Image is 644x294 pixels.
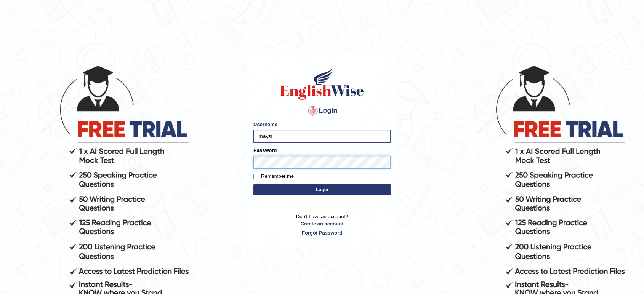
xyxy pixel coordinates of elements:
[253,184,391,195] button: Login
[279,67,365,101] img: Logo of English Wise sign in for intelligent practice with AI
[253,173,294,180] label: Remember me
[253,121,277,128] label: Username
[253,105,391,117] h4: Login
[253,174,258,179] input: Remember me
[253,220,391,227] a: Create an account
[253,213,391,236] p: Don't have an account?
[253,229,391,236] a: Forgot Password
[253,147,277,154] label: Password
